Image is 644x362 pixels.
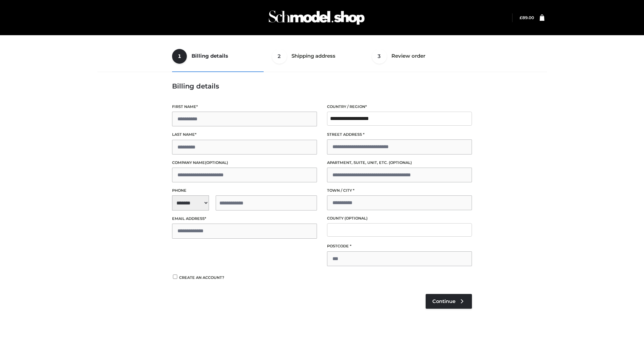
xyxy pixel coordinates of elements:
[327,215,472,222] label: County
[179,275,224,280] span: Create an account?
[520,15,522,20] span: £
[172,131,317,138] label: Last name
[172,187,317,194] label: Phone
[389,160,412,165] span: (optional)
[172,104,317,110] label: First name
[172,275,178,279] input: Create an account?
[327,131,472,138] label: Street address
[426,294,472,309] a: Continue
[432,298,455,304] span: Continue
[205,160,228,165] span: (optional)
[344,216,368,221] span: (optional)
[172,160,317,166] label: Company name
[327,160,472,166] label: Apartment, suite, unit, etc.
[266,4,367,31] img: Schmodel Admin 964
[327,187,472,194] label: Town / City
[172,216,317,222] label: Email address
[520,15,534,20] a: £89.00
[327,104,472,110] label: Country / Region
[520,15,534,20] bdi: 89.00
[327,243,472,249] label: Postcode
[172,82,472,90] h3: Billing details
